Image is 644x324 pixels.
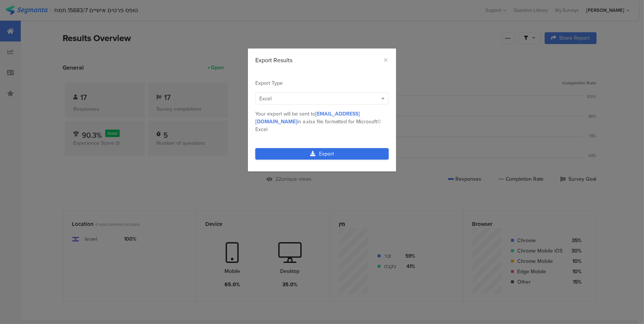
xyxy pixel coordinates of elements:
[259,95,272,103] span: Excel
[383,56,389,64] button: Close
[255,56,389,64] div: Export Results
[255,79,389,87] div: Export Type
[255,148,389,160] a: Export
[255,110,360,126] span: [EMAIL_ADDRESS][DOMAIN_NAME]
[255,118,381,133] span: .xlsx file formatted for Microsoft© Excel
[248,49,396,171] div: dialog
[255,110,389,133] div: Your export will be sent to in a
